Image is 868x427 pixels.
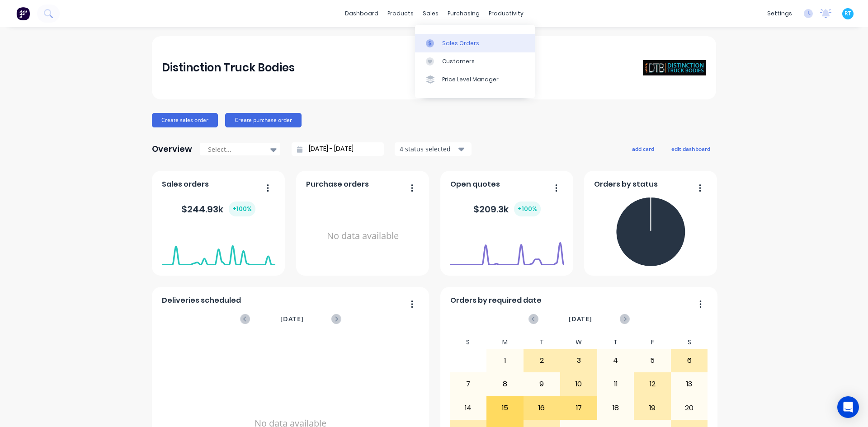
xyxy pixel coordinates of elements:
div: Distinction Truck Bodies [162,59,295,77]
div: 10 [561,373,597,395]
div: 18 [598,397,634,419]
div: T [597,336,634,349]
div: $ 244.93k [181,202,255,216]
span: RT [844,9,851,18]
div: 1 [487,349,523,372]
div: Open Intercom Messenger [837,396,859,418]
button: edit dashboard [665,143,716,155]
button: Create sales order [152,113,218,127]
div: purchasing [443,7,484,20]
div: 2 [524,349,560,372]
div: + 100 % [229,202,255,216]
div: T [524,336,561,349]
a: Price Level Manager [415,70,535,89]
div: products [383,7,418,20]
div: M [486,336,524,349]
div: $ 209.3k [473,202,541,216]
div: F [634,336,671,349]
div: 13 [671,373,708,395]
div: 8 [487,373,523,395]
div: 15 [487,397,523,419]
div: 5 [634,349,670,372]
img: Factory [16,7,30,20]
div: Price Level Manager [442,75,499,84]
div: 7 [450,373,486,395]
div: + 100 % [514,202,541,216]
div: productivity [484,7,528,20]
div: S [450,336,487,349]
div: W [560,336,597,349]
div: 16 [524,397,560,419]
div: 17 [561,397,597,419]
a: dashboard [340,7,383,20]
div: Overview [152,140,192,158]
div: Customers [442,57,475,66]
span: Sales orders [162,179,209,190]
button: Create purchase order [225,113,302,127]
div: 19 [634,397,670,419]
div: S [671,336,708,349]
div: 14 [450,397,486,419]
div: 4 status selected [400,144,457,154]
div: Sales Orders [442,39,479,47]
div: 9 [524,373,560,395]
span: Purchase orders [306,179,369,190]
div: No data available [306,193,420,279]
a: Customers [415,52,535,70]
div: 12 [634,373,670,395]
a: Sales Orders [415,34,535,52]
div: 4 [598,349,634,372]
span: [DATE] [569,314,592,324]
img: Distinction Truck Bodies [643,60,706,76]
button: add card [626,143,660,155]
div: 6 [671,349,708,372]
div: 3 [561,349,597,372]
div: 11 [598,373,634,395]
span: Orders by status [594,179,658,190]
div: 20 [671,397,708,419]
div: settings [763,7,797,20]
span: [DATE] [280,314,304,324]
span: Open quotes [450,179,500,190]
div: sales [418,7,443,20]
button: 4 status selected [395,142,472,156]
